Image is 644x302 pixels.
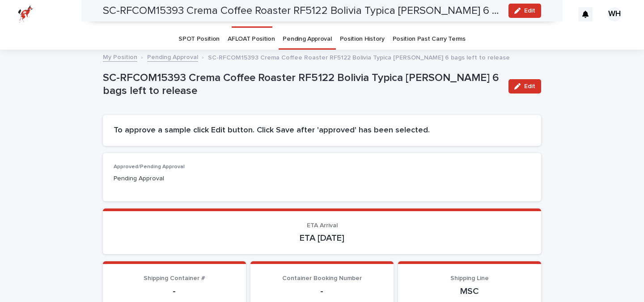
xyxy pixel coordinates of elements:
[307,222,338,229] span: ETA Arrival
[607,7,622,21] div: WH
[114,174,246,183] p: Pending Approval
[18,5,33,23] img: zttTXibQQrCfv9chImQE
[340,29,385,50] a: Position History
[103,51,137,62] a: My Position
[508,79,541,94] button: Edit
[147,51,198,62] a: Pending Approval
[208,52,510,62] p: SC-RFCOM15393 Crema Coffee Roaster RF5122 Bolivia Typica [PERSON_NAME] 6 bags left to release
[114,233,530,243] p: ETA [DATE]
[524,83,535,89] span: Edit
[409,286,530,297] p: MSC
[393,29,466,50] a: Position Past Carry Terms
[144,275,205,281] span: Shipping Container #
[178,29,220,50] a: SPOT Position
[282,275,362,281] span: Container Booking Number
[114,164,185,170] span: Approved/Pending Approval
[228,29,275,50] a: AFLOAT Position
[114,126,530,136] h2: To approve a sample click Edit button. Click Save after 'approved' has been selected.
[283,29,331,50] a: Pending Approval
[114,286,235,297] p: -
[450,275,489,281] span: Shipping Line
[261,286,383,297] p: -
[103,72,501,98] p: SC-RFCOM15393 Crema Coffee Roaster RF5122 Bolivia Typica [PERSON_NAME] 6 bags left to release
